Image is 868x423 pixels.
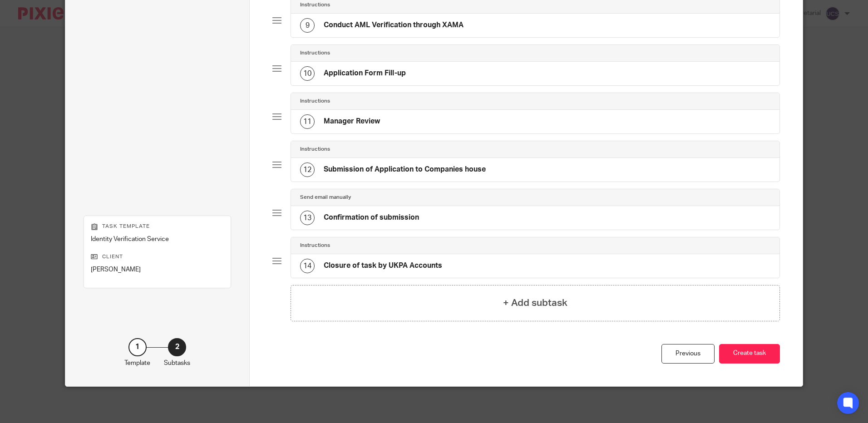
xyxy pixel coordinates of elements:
h4: Instructions [300,146,330,153]
h4: Send email manually [300,194,351,201]
h4: Confirmation of submission [324,213,419,222]
h4: Manager Review [324,117,380,126]
div: 14 [300,259,315,273]
p: [PERSON_NAME] [91,265,224,274]
p: Template [124,359,150,368]
p: Identity Verification Service [91,235,224,244]
h4: Submission of Application to Companies house [324,165,486,174]
button: Create task [719,344,780,364]
div: 13 [300,211,315,225]
div: 2 [168,338,186,356]
h4: Instructions [300,242,330,249]
p: Client [91,253,224,261]
p: Subtasks [164,359,190,368]
p: Task template [91,223,224,230]
h4: + Add subtask [503,296,567,310]
div: 12 [300,162,315,177]
h4: Conduct AML Verification through XAMA [324,20,464,30]
div: 10 [300,66,315,81]
div: Previous [661,344,715,364]
h4: Instructions [300,49,330,57]
h4: Closure of task by UKPA Accounts [324,261,442,271]
h4: Instructions [300,1,330,9]
div: 9 [300,18,315,33]
div: 1 [128,338,147,356]
h4: Instructions [300,98,330,105]
div: 11 [300,114,315,129]
h4: Application Form Fill-up [324,69,406,78]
